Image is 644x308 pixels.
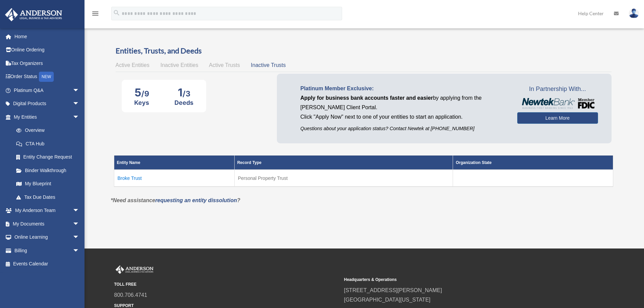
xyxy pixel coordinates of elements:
[73,204,86,218] span: arrow_drop_down
[301,124,507,133] p: Questions about your application status? Contact Newtek at [PHONE_NUMBER]
[5,56,90,70] a: Tax Organizers
[174,86,193,99] div: 1
[116,62,149,68] span: Active Entities
[5,110,86,124] a: My Entitiesarrow_drop_down
[5,231,90,244] a: Online Learningarrow_drop_down
[301,112,507,122] p: Click "Apply Now" next to one of your entities to start an application.
[91,12,99,18] a: menu
[73,97,86,111] span: arrow_drop_down
[113,9,120,17] i: search
[344,287,442,293] a: [STREET_ADDRESS][PERSON_NAME]
[73,231,86,244] span: arrow_drop_down
[234,170,453,187] td: Personal Property Trust
[134,86,149,99] div: 5
[183,89,190,98] span: /3
[5,257,90,271] a: Events Calendar
[116,46,612,56] h3: Entities, Trusts, and Deeds
[111,197,240,203] em: *Need assistance ?
[141,89,149,98] span: /9
[209,62,240,68] span: Active Trusts
[9,164,86,177] a: Binder Walkthrough
[234,156,453,170] th: Record Type
[9,177,86,191] a: My Blueprint
[9,150,86,164] a: Entity Change Request
[629,8,639,18] img: User Pic
[73,244,86,258] span: arrow_drop_down
[301,84,507,93] p: Platinum Member Exclusive:
[114,281,339,288] small: TOLL FREE
[344,276,569,283] small: Headquarters & Operations
[9,124,83,137] a: Overview
[9,190,86,204] a: Tax Due Dates
[91,9,99,18] i: menu
[5,217,90,231] a: My Documentsarrow_drop_down
[73,110,86,124] span: arrow_drop_down
[155,197,237,203] a: requesting an entity dissolution
[114,292,147,298] a: 800.706.4741
[73,84,86,97] span: arrow_drop_down
[5,30,90,43] a: Home
[517,84,598,95] span: In Partnership With...
[73,217,86,231] span: arrow_drop_down
[301,95,433,101] span: Apply for business bank accounts faster and easier
[134,99,149,106] div: Keys
[5,244,90,257] a: Billingarrow_drop_down
[5,204,90,217] a: My Anderson Teamarrow_drop_down
[453,156,613,170] th: Organization State
[5,97,90,111] a: Digital Productsarrow_drop_down
[114,170,234,187] td: Broke Trust
[5,43,90,57] a: Online Ordering
[9,137,86,150] a: CTA Hub
[521,98,595,109] img: NewtekBankLogoSM.png
[301,93,507,112] p: by applying from the [PERSON_NAME] Client Portal.
[5,84,90,97] a: Platinum Q&Aarrow_drop_down
[517,112,598,124] a: Learn More
[174,99,193,106] div: Deeds
[39,72,54,82] div: NEW
[5,70,90,84] a: Order StatusNEW
[160,62,198,68] span: Inactive Entities
[114,156,234,170] th: Entity Name
[114,265,155,274] img: Anderson Advisors Platinum Portal
[251,62,286,68] span: Inactive Trusts
[3,8,64,21] img: Anderson Advisors Platinum Portal
[344,297,431,303] a: [GEOGRAPHIC_DATA][US_STATE]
